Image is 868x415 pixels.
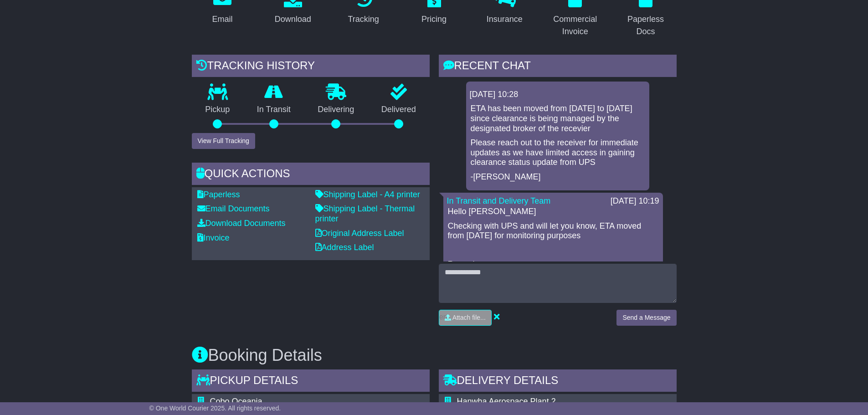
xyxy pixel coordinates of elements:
[192,133,255,149] button: View Full Tracking
[439,369,677,394] div: Delivery Details
[304,105,368,115] p: Delivering
[611,196,659,206] div: [DATE] 10:19
[192,105,244,115] p: Pickup
[192,55,430,79] div: Tracking history
[447,196,551,205] a: In Transit and Delivery Team
[470,90,646,100] div: [DATE] 10:28
[315,229,404,238] a: Original Address Label
[448,260,658,270] p: Regards
[616,310,676,326] button: Send a Message
[192,346,677,364] h3: Booking Details
[315,190,420,199] a: Shipping Label - A4 printer
[448,221,658,241] p: Checking with UPS and will let you know, ETA moved from [DATE] for monitoring purposes
[487,13,523,26] div: Insurance
[243,105,304,115] p: In Transit
[192,163,430,187] div: Quick Actions
[471,172,645,182] p: -[PERSON_NAME]
[197,233,230,242] a: Invoice
[550,13,600,38] div: Commercial Invoice
[197,204,270,213] a: Email Documents
[210,397,262,406] span: Cobo Oceania
[212,13,232,26] div: Email
[197,219,286,228] a: Download Documents
[471,104,645,133] p: ETA has been moved from [DATE] to [DATE] since clearance is being managed by the designated broke...
[368,105,430,115] p: Delivered
[457,397,556,406] span: Hanwha Aerospace Plant 2
[421,13,447,26] div: Pricing
[275,13,311,26] div: Download
[315,204,415,223] a: Shipping Label - Thermal printer
[448,207,658,217] p: Hello [PERSON_NAME]
[192,369,430,394] div: Pickup Details
[471,138,645,168] p: Please reach out to the receiver for immediate updates as we have limited access in gaining clear...
[197,190,240,199] a: Paperless
[149,405,281,412] span: © One World Courier 2025. All rights reserved.
[315,243,374,252] a: Address Label
[621,13,671,38] div: Paperless Docs
[348,13,379,26] div: Tracking
[439,55,677,79] div: RECENT CHAT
